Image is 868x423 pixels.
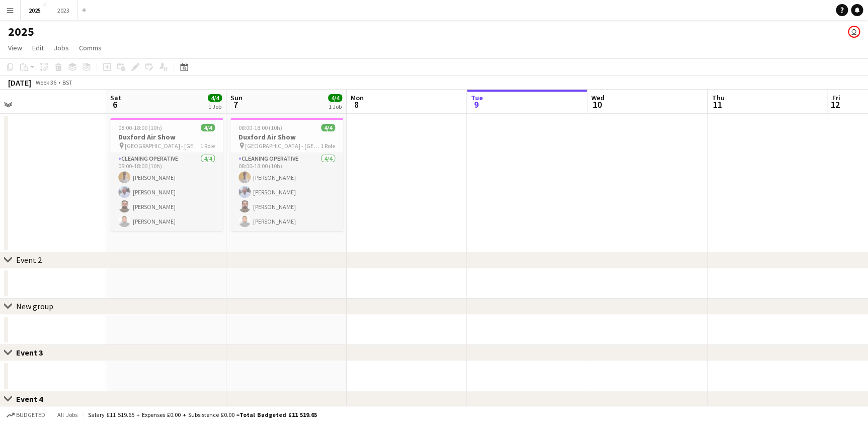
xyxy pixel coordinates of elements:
[830,99,840,110] span: 12
[75,41,106,54] a: Comms
[16,301,53,311] div: New group
[49,1,78,20] button: 2023
[201,124,215,131] span: 4/4
[110,153,223,231] app-card-role: Cleaning Operative4/408:00-18:00 (10h)[PERSON_NAME][PERSON_NAME][PERSON_NAME][PERSON_NAME]
[832,93,840,102] span: Fri
[88,411,317,418] div: Salary £11 519.65 + Expenses £0.00 + Subsistence £0.00 =
[208,103,221,110] div: 1 Job
[351,93,364,102] span: Mon
[8,24,34,39] h1: 2025
[471,93,483,102] span: Tue
[590,99,604,110] span: 10
[230,118,343,231] app-job-card: 08:00-18:00 (10h)4/4Duxford Air Show [GEOGRAPHIC_DATA] - [GEOGRAPHIC_DATA]1 RoleCleaning Operativ...
[125,142,200,150] span: [GEOGRAPHIC_DATA] - [GEOGRAPHIC_DATA]
[33,79,58,86] span: Week 36
[469,99,483,110] span: 9
[62,79,72,86] div: BST
[21,1,49,20] button: 2025
[54,43,69,52] span: Jobs
[321,124,335,131] span: 4/4
[591,93,604,102] span: Wed
[110,132,223,142] h3: Duxford Air Show
[329,103,342,110] div: 1 Job
[710,99,724,110] span: 11
[239,124,282,131] span: 08:00-18:00 (10h)
[240,411,317,418] span: Total Budgeted £11 519.65
[245,142,321,150] span: [GEOGRAPHIC_DATA] - [GEOGRAPHIC_DATA]
[110,118,223,231] app-job-card: 08:00-18:00 (10h)4/4Duxford Air Show [GEOGRAPHIC_DATA] - [GEOGRAPHIC_DATA]1 RoleCleaning Operativ...
[28,41,48,54] a: Edit
[32,43,44,52] span: Edit
[109,99,121,110] span: 6
[16,255,42,265] div: Event 2
[8,78,31,88] div: [DATE]
[328,94,342,102] span: 4/4
[8,43,22,52] span: View
[118,124,162,131] span: 08:00-18:00 (10h)
[200,142,215,150] span: 1 Role
[50,41,73,54] a: Jobs
[321,142,335,150] span: 1 Role
[55,411,80,418] span: All jobs
[16,394,51,404] div: Event 4
[712,93,724,102] span: Thu
[848,26,860,38] app-user-avatar: Chris hessey
[230,132,343,142] h3: Duxford Air Show
[110,93,121,102] span: Sat
[4,41,26,54] a: View
[5,409,47,420] button: Budgeted
[349,99,364,110] span: 8
[208,94,222,102] span: 4/4
[79,43,102,52] span: Comms
[230,93,243,102] span: Sun
[16,411,45,418] span: Budgeted
[16,347,51,358] div: Event 3
[229,99,243,110] span: 7
[230,153,343,231] app-card-role: Cleaning Operative4/408:00-18:00 (10h)[PERSON_NAME][PERSON_NAME][PERSON_NAME][PERSON_NAME]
